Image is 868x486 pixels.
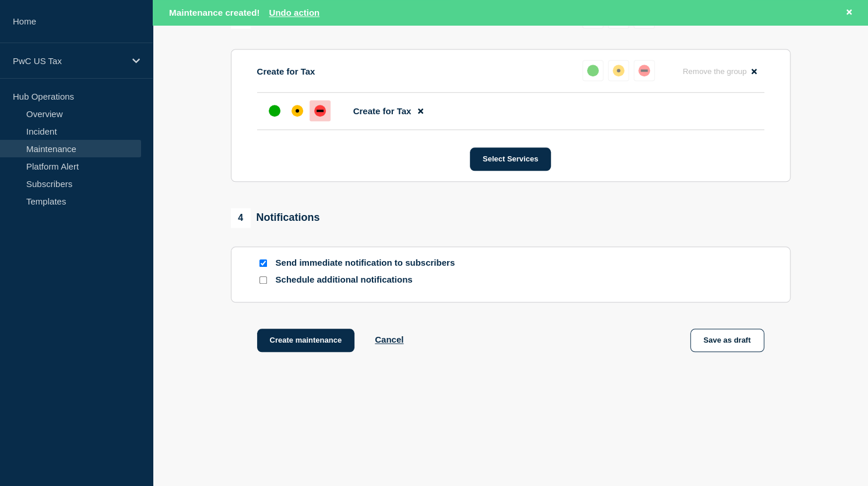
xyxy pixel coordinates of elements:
[257,66,315,76] p: Create for Tax
[353,106,412,116] span: Create for Tax
[231,208,251,228] span: 4
[608,60,629,81] button: affected
[276,258,462,269] p: Send immediate notification to subscribers
[638,65,650,76] div: down
[257,329,355,352] button: Create maintenance
[169,8,259,17] span: Maintenance created!
[582,60,603,81] button: up
[269,8,319,17] button: Undo action
[470,147,551,171] button: Select Services
[13,56,125,66] p: PwC US Tax
[676,60,764,83] button: Remove the group
[375,334,403,344] button: Cancel
[276,274,462,286] p: Schedule additional notifications
[231,208,320,228] div: Notifications
[587,65,599,76] div: up
[291,105,303,117] div: affected
[683,67,747,76] span: Remove the group
[634,60,655,81] button: down
[314,105,326,117] div: down
[259,276,267,284] input: Schedule additional notifications
[690,329,764,352] button: Save as draft
[613,65,624,76] div: affected
[269,105,280,117] div: up
[259,259,267,267] input: Send immediate notification to subscribers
